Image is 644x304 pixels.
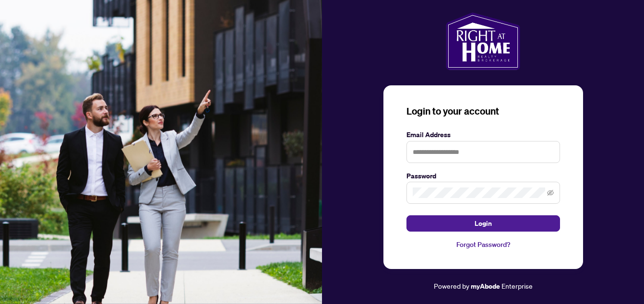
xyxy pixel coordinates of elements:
[406,129,560,140] label: Email Address
[406,171,560,181] label: Password
[547,189,554,196] span: eye-invisible
[406,105,560,118] h3: Login to your account
[471,281,500,292] a: myAbode
[434,281,469,290] span: Powered by
[446,12,520,70] img: ma-logo
[406,239,560,250] a: Forgot Password?
[406,215,560,232] button: Login
[501,281,533,290] span: Enterprise
[475,216,492,231] span: Login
